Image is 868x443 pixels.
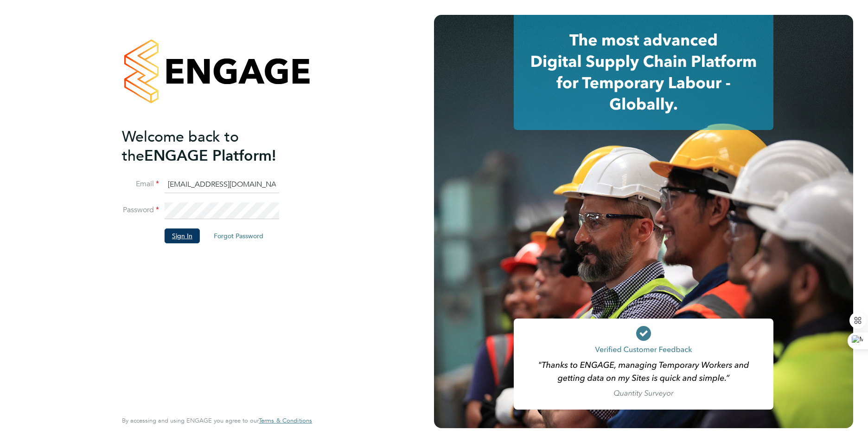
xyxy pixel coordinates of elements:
[122,179,159,189] label: Email
[259,417,312,424] span: Terms & Conditions
[165,228,200,243] button: Sign In
[206,228,271,243] button: Forgot Password
[259,417,312,424] a: Terms & Conditions
[122,128,239,165] span: Welcome back to the
[165,176,279,193] input: Enter your work email...
[122,417,312,424] span: By accessing and using ENGAGE you agree to our
[122,205,159,215] label: Password
[122,127,303,165] h2: ENGAGE Platform!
